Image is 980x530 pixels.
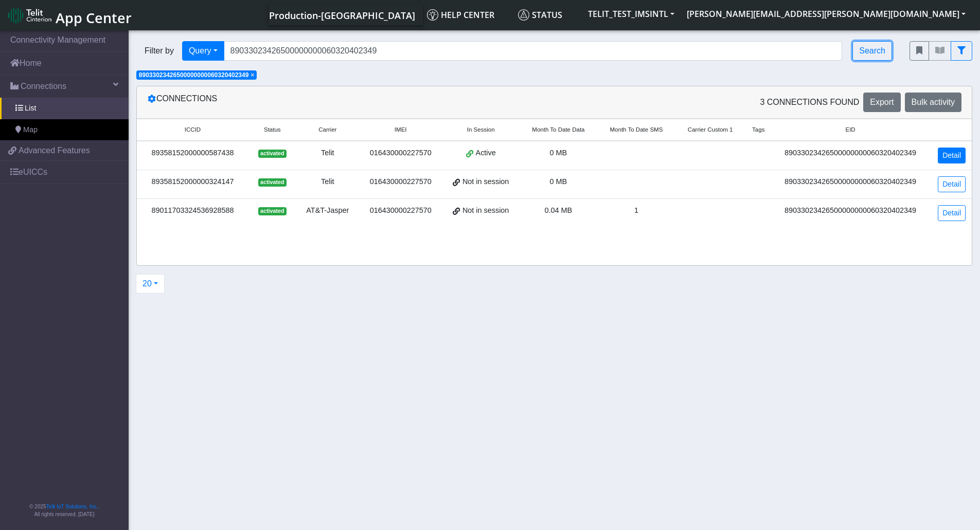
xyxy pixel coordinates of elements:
span: Tags [752,125,764,134]
span: Map [23,124,38,136]
span: Production-[GEOGRAPHIC_DATA] [269,9,415,22]
span: 89033023426500000000060320402349 [139,71,249,79]
div: 89033023426500000000060320402349 [778,148,923,159]
button: Close [251,72,254,78]
a: Your current platform instance [269,5,415,25]
button: 20 [136,274,165,294]
button: TELIT_TEST_IMSINTL [582,5,681,23]
span: In Session [467,125,495,134]
div: 89358152000000587438 [143,148,242,159]
span: Carrier Custom 1 [688,125,733,134]
img: knowledge.svg [427,9,438,21]
div: 89358152000000324147 [143,176,242,188]
span: activated [258,150,287,158]
a: Detail [938,176,966,192]
div: AT&T-Jasper [302,205,353,216]
div: 1 [603,205,669,216]
div: 016430000227570 [365,205,436,216]
span: Status [264,125,281,134]
span: App Center [56,8,132,27]
button: [PERSON_NAME][EMAIL_ADDRESS][PERSON_NAME][DOMAIN_NAME] [681,5,972,23]
span: Help center [427,9,494,21]
div: Connections [139,93,555,112]
span: 0 MB [550,177,567,186]
span: Filter by [136,45,182,57]
a: Telit IoT Solutions, Inc. [46,504,98,509]
span: EID [845,125,855,134]
img: status.svg [518,9,529,21]
span: List [25,103,36,114]
span: Month To Date Data [532,125,584,134]
div: 89011703324536928588 [143,205,242,216]
span: Active [476,148,496,159]
span: Connections [21,80,66,93]
a: App Center [8,4,130,26]
span: 3 Connections found [760,96,859,108]
span: ICCID [185,125,201,134]
input: Search... [224,41,843,61]
button: Query [182,41,224,61]
div: 89033023426500000000060320402349 [778,205,923,216]
span: Advanced Features [19,144,90,157]
button: Bulk activity [905,93,961,112]
div: fitlers menu [910,41,972,61]
span: Bulk activity [912,98,955,106]
span: Not in session [462,176,509,188]
button: Search [852,41,892,61]
div: 016430000227570 [365,176,436,188]
div: Telit [302,148,353,159]
span: Not in session [462,205,509,216]
button: Export [863,93,900,112]
span: 0 MB [550,149,567,157]
span: Month To Date SMS [610,125,663,134]
span: × [251,71,254,79]
span: IMEI [395,125,407,134]
img: logo-telit-cinterion-gw-new.png [8,7,51,24]
a: Help center [423,5,514,25]
div: Telit [302,176,353,188]
div: 016430000227570 [365,148,436,159]
a: Detail [938,148,966,163]
span: activated [258,178,287,187]
span: 0.04 MB [545,206,573,214]
span: Export [870,98,894,106]
span: Status [518,9,562,21]
span: Carrier [318,125,336,134]
div: 89033023426500000000060320402349 [778,176,923,188]
span: activated [258,207,287,215]
a: Detail [938,205,966,221]
a: Status [514,5,582,25]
